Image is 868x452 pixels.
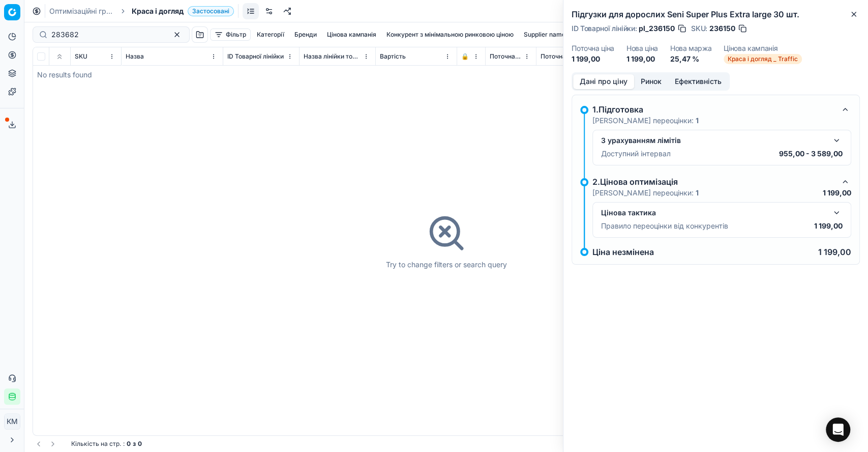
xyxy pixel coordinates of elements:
span: КM [5,414,20,429]
strong: 0 [138,440,142,448]
span: Краса і догляд _ Traffic [724,54,802,64]
dt: Нова ціна [626,45,658,52]
span: Назва [126,52,144,61]
span: Вартість [380,52,406,61]
dd: 1 199,00 [572,54,614,64]
button: Бренди [290,29,321,41]
strong: 1 [696,188,699,197]
span: ID Товарної лінійки [227,52,284,61]
div: : [71,440,142,448]
p: 1 199,00 [823,188,851,198]
span: Застосовані [188,6,234,16]
p: 955,00 - 3 589,00 [779,149,843,159]
button: Expand all [53,50,66,63]
button: Конкурент з мінімальною ринковою ціною [382,29,518,41]
div: Цінова тактика [601,208,826,218]
button: Цінова кампанія [323,29,380,41]
button: Дані про ціну [573,74,634,89]
span: ID Товарної лінійки : [572,25,637,32]
button: КM [4,413,20,430]
strong: 1 [696,116,699,125]
span: 236150 [709,23,735,34]
span: SKU [75,52,87,61]
p: 1 199,00 [814,221,843,231]
div: 2.Цінова оптимізація [592,176,835,188]
nav: breadcrumb [49,6,234,16]
button: Ринок [634,74,668,89]
dt: Нова маржа [670,45,712,52]
dd: 1 199,00 [626,54,658,64]
p: 1 199,00 [818,248,851,256]
a: Оптимізаційні групи [49,6,114,16]
p: [PERSON_NAME] переоцінки: [592,116,699,126]
strong: з [133,440,136,448]
span: Поточна ціна [490,52,522,61]
dt: Поточна ціна [572,45,614,52]
strong: 0 [127,440,131,448]
div: Try to change filters or search query [386,260,507,270]
p: Доступний інтервал [601,149,671,159]
nav: pagination [33,438,59,450]
button: Категорії [253,29,288,41]
p: Правило переоцінки від конкурентів [601,221,728,231]
span: Поточна промо ціна [541,52,598,61]
p: [PERSON_NAME] переоцінки: [592,188,699,198]
button: Go to next page [47,438,59,450]
span: Краса і догляд [132,6,184,16]
button: Ефективність [668,74,728,89]
div: З урахуванням лімітів [601,135,826,146]
dd: 25,47 % [670,54,712,64]
button: Фільтр [210,29,251,41]
p: Ціна незмінена [592,248,654,256]
dt: Цінова кампанія [724,45,802,52]
span: pl_236150 [639,23,675,34]
button: Go to previous page [33,438,45,450]
div: 1.Підготовка [592,103,835,116]
div: Open Intercom Messenger [826,417,850,442]
h2: Підгузки для дорослих Seni Super Plus Еxtra large 30 шт. [572,8,860,20]
span: Краса і доглядЗастосовані [132,6,234,16]
span: 🔒 [461,52,469,61]
button: Supplier name [520,29,570,41]
span: Кількість на стр. [71,440,121,448]
span: Назва лінійки товарів [304,52,361,61]
input: Пошук по SKU або назві [51,30,163,40]
span: SKU : [691,25,707,32]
